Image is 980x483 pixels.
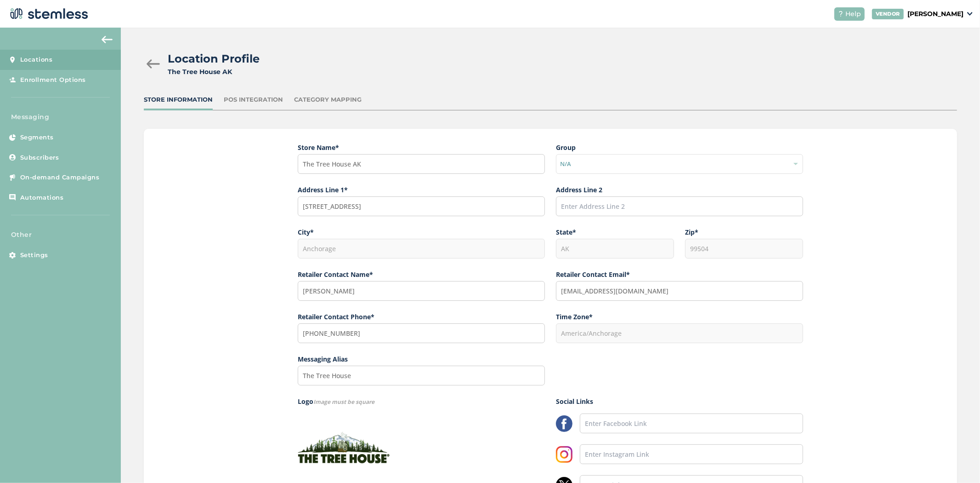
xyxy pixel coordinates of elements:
[20,193,64,202] span: Automations
[556,196,803,216] input: Enter Address Line 2
[102,36,113,43] img: icon-arrow-back-accent-c549486e.svg
[580,414,803,433] input: Enter Facebook Link
[20,251,48,260] span: Settings
[298,354,545,364] label: Messaging Alias
[298,281,545,301] input: Enter Contact Name
[907,9,963,19] p: [PERSON_NAME]
[556,415,572,432] img: LzgAAAAASUVORK5CYII=
[298,312,545,322] label: Retailer Contact Phone*
[168,51,260,67] h2: Location Profile
[556,270,803,279] label: Retailer Contact Email
[298,185,545,195] label: Address Line 1*
[556,397,803,406] label: Social Links
[556,185,803,195] label: Address Line 2
[872,9,904,19] div: VENDOR
[967,12,973,16] img: icon_down-arrow-small-66adaf34.svg
[224,95,283,104] div: POS Integration
[845,9,861,19] span: Help
[556,446,572,463] img: 8YMpSc0wJVRgAAAABJRU5ErkJggg==
[168,67,260,77] div: The Tree House AK
[298,227,545,237] label: City
[298,397,545,406] label: Logo
[298,270,545,279] label: Retailer Contact Name
[556,143,803,152] label: Group
[556,312,803,322] label: Time Zone
[20,133,54,142] span: Segments
[685,227,803,237] label: Zip
[298,366,545,385] input: Enter Messaging Alias
[556,227,674,237] label: State
[313,398,374,406] span: Image must be square
[298,196,545,216] input: Start typing
[7,5,88,23] img: logo-dark-0685b13c.svg
[298,154,545,174] input: Enter Store Name
[20,55,53,64] span: Locations
[298,323,545,343] input: (XXX) XXX-XXXX
[298,143,545,152] label: Store Name
[294,95,362,104] div: Category Mapping
[20,153,59,162] span: Subscribers
[144,95,213,104] div: Store Information
[934,439,980,483] iframe: Chat Widget
[556,281,803,301] input: Enter Contact Email
[20,173,100,182] span: On-demand Campaigns
[20,75,86,85] span: Enrollment Options
[838,11,844,17] img: icon-help-white-03924b79.svg
[580,444,803,464] input: Enter Instagram Link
